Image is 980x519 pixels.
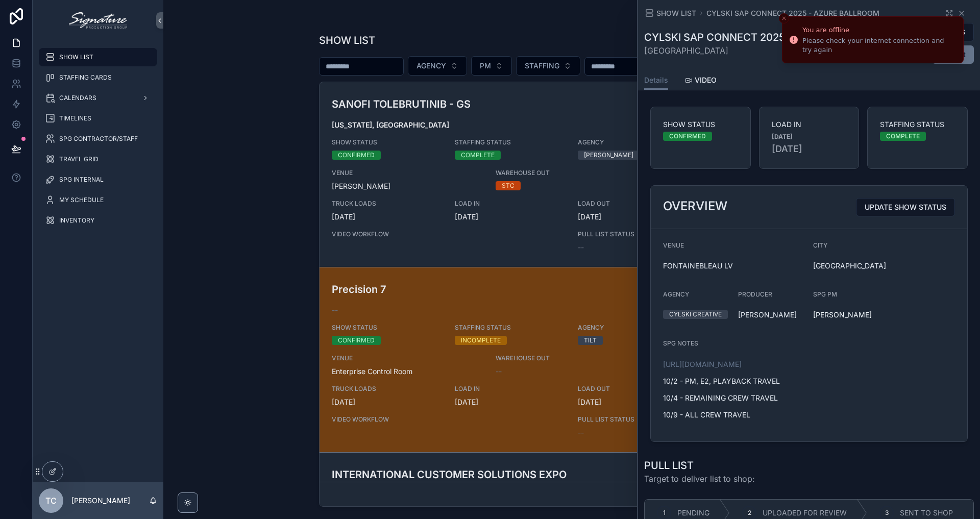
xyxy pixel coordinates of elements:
span: SPG PM [813,290,837,298]
span: VENUE [663,241,684,249]
span: VIDEO WORKFLOW [332,230,566,238]
a: TIMELINES [39,109,157,128]
img: App logo [69,12,127,29]
div: CYLSKI CREATIVE [669,310,722,319]
span: SHOW STATUS [332,324,443,332]
span: CYLSKI SAP CONNECT 2025 - AZURE BALLROOM [706,8,879,18]
span: SPG CONTRACTOR/STAFF [59,135,138,143]
span: VIDEO [695,75,717,85]
a: SPG INTERNAL [39,170,157,189]
p: [PERSON_NAME] [71,496,130,506]
span: VENUE [332,354,484,362]
span: LOAD IN [455,200,566,208]
h2: OVERVIEW [663,198,727,214]
span: INVENTORY [59,216,94,225]
span: AGENCY [416,61,446,71]
span: [DATE] [578,212,689,222]
p: 10/2 - PM, E2, PLAYBACK TRAVEL [663,376,805,386]
span: Enterprise Control Room [332,366,484,377]
span: AGENCY [663,290,689,298]
div: COMPLETE [886,132,920,141]
div: You are offline [802,25,955,35]
span: [PERSON_NAME] [332,181,484,191]
span: [DATE] [578,397,689,407]
a: CALENDARS [39,89,157,107]
span: [GEOGRAPHIC_DATA] [813,261,955,271]
span: VIDEO WORKFLOW [332,415,566,424]
div: Please check your internet connection and try again [802,36,955,55]
span: CALENDARS [59,94,96,102]
h1: CYLSKI SAP CONNECT 2025 - AZURE BALLROOM [644,30,846,44]
a: MY SCHEDULE [39,191,157,209]
span: SPG INTERNAL [59,176,104,184]
span: WAREHOUSE OUT [496,169,648,177]
strong: [DATE] [772,133,793,141]
span: [DATE] [332,212,443,222]
button: Select Button [471,56,512,76]
span: SPG NOTES [663,339,698,347]
a: TRAVEL GRID [39,150,157,168]
span: STAFFING STATUS [455,324,566,332]
span: SHOW LIST [656,8,696,18]
span: TRAVEL GRID [59,155,99,163]
a: SHOW LIST [39,48,157,66]
span: LOAD IN [455,385,566,393]
span: [DATE] [772,142,847,156]
a: Precision 7--SHOW STATUSCONFIRMEDSTAFFING STATUSINCOMPLETEAGENCYTILTSPG PM[PERSON_NAME]VENUEEnter... [320,267,824,452]
span: UPLOADED FOR REVIEW [763,508,847,518]
span: STAFFING STATUS [880,119,955,130]
span: TRUCK LOADS [332,385,443,393]
h1: PULL LIST [644,458,755,473]
span: PRODUCER [738,290,772,298]
div: TILT [584,336,597,345]
span: VENUE [332,169,484,177]
span: PULL LIST STATUS [578,230,689,238]
a: STAFFING CARDS [39,68,157,87]
span: -- [332,305,338,315]
div: CONFIRMED [338,151,375,160]
button: Select Button [516,56,580,76]
span: TC [45,495,57,507]
span: PENDING [677,508,709,518]
button: UPDATE SHOW STATUS [856,198,955,216]
span: STAFFING CARDS [59,73,112,82]
span: [PERSON_NAME] [813,310,872,320]
span: MY SCHEDULE [59,196,104,204]
span: LOAD IN [772,119,847,130]
p: 10/4 - REMAINING CREW TRAVEL [663,392,805,403]
h3: INTERNATIONAL CUSTOMER SOLUTIONS EXPO [332,467,648,482]
span: AGENCY [578,138,689,146]
span: STAFFING [525,61,559,71]
a: Details [644,71,668,90]
span: -- [578,242,584,253]
a: VIDEO [684,71,717,91]
span: PULL LIST STATUS [578,415,689,424]
span: AGENCY [578,324,689,332]
button: Select Button [408,56,467,76]
a: SANOFI TOLEBRUTINIB - GS[US_STATE], [GEOGRAPHIC_DATA]SHOW STATUSCONFIRMEDSTAFFING STATUSCOMPLETEA... [320,82,824,267]
span: LOAD OUT [578,385,689,393]
span: SHOW STATUS [663,119,738,130]
span: TRUCK LOADS [332,200,443,208]
span: [DATE] [332,397,443,407]
span: STAFFING STATUS [455,138,566,146]
span: CITY [813,241,827,249]
span: SENT TO SHOP [900,508,953,518]
span: PM [480,61,491,71]
span: WAREHOUSE OUT [496,354,648,362]
span: [DATE] [455,212,566,222]
span: -- [496,366,502,377]
div: STC [502,181,514,190]
span: 1 [663,509,666,517]
div: CONFIRMED [338,336,375,345]
span: LOAD OUT [578,200,689,208]
h3: Precision 7 [332,282,648,297]
a: [URL][DOMAIN_NAME] [663,360,742,368]
a: INVENTORY [39,211,157,230]
span: Details [644,75,668,85]
a: SHOW LIST [644,8,696,18]
strong: [US_STATE], [GEOGRAPHIC_DATA] [332,120,449,129]
span: [GEOGRAPHIC_DATA] [644,44,846,57]
div: [PERSON_NAME] [584,151,633,160]
div: INCOMPLETE [461,336,501,345]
